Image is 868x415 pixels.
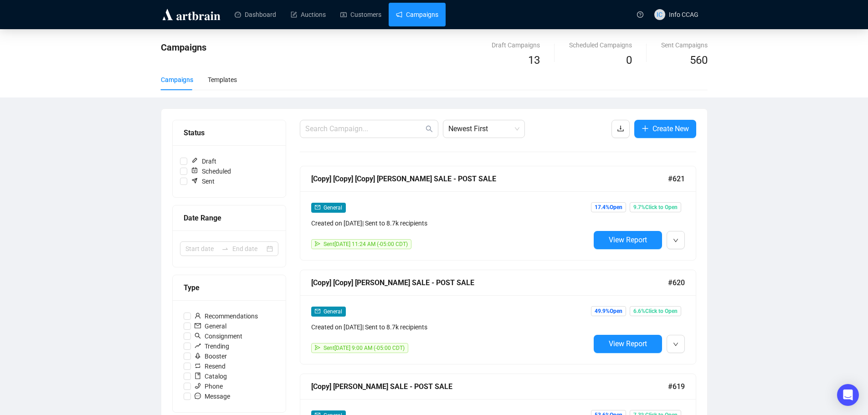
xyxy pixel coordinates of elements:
span: Draft [187,156,220,166]
div: Sent Campaigns [661,40,708,50]
a: Auctions [291,3,326,26]
span: Trending [191,341,233,351]
span: search [426,125,433,133]
span: phone [195,383,201,389]
span: Consignment [191,331,246,341]
span: send [315,345,320,350]
span: Resend [191,361,229,371]
span: plus [642,125,649,132]
span: mail [315,205,320,210]
input: End date [232,244,265,254]
a: [Copy] [Copy] [PERSON_NAME] SALE - POST SALE#620mailGeneralCreated on [DATE]| Sent to 8.7k recipi... [300,270,696,364]
a: Customers [340,3,381,26]
span: General [324,205,342,211]
span: 560 [690,54,708,67]
span: 17.4% Open [591,202,626,212]
span: message [195,393,201,399]
button: View Report [594,231,662,249]
span: Info CCAG [669,11,699,18]
span: Sent [DATE] 9:00 AM (-05:00 CDT) [324,345,405,351]
div: Created on [DATE] | Sent to 8.7k recipients [311,218,590,228]
span: Catalog [191,371,231,381]
span: rocket [195,353,201,359]
div: [Copy] [PERSON_NAME] SALE - POST SALE [311,381,668,392]
div: [Copy] [Copy] [PERSON_NAME] SALE - POST SALE [311,277,668,288]
span: to [221,245,229,252]
input: Start date [185,244,218,254]
span: 0 [626,54,632,67]
div: Scheduled Campaigns [569,40,632,50]
span: General [191,321,230,331]
span: Scheduled [187,166,235,176]
div: Type [184,282,275,293]
input: Search Campaign... [305,123,424,134]
button: View Report [594,335,662,353]
span: download [617,125,624,132]
a: Campaigns [396,3,438,26]
span: Sent [DATE] 11:24 AM (-05:00 CDT) [324,241,408,247]
span: send [315,241,320,246]
span: down [673,238,678,243]
span: #619 [668,381,685,392]
span: retweet [195,363,201,369]
span: mail [195,323,201,329]
span: search [195,333,201,339]
span: 9.7% Click to Open [630,202,681,212]
a: [Copy] [Copy] [Copy] [PERSON_NAME] SALE - POST SALE#621mailGeneralCreated on [DATE]| Sent to 8.7k... [300,166,696,261]
div: Draft Campaigns [492,40,540,50]
span: General [324,308,342,315]
div: Open Intercom Messenger [837,384,859,406]
span: Recommendations [191,311,262,321]
span: Booster [191,351,231,361]
span: Message [191,391,234,401]
span: question-circle [637,11,643,18]
div: Templates [208,75,237,85]
span: Create New [652,123,689,134]
div: [Copy] [Copy] [Copy] [PERSON_NAME] SALE - POST SALE [311,173,668,184]
span: 49.9% Open [591,306,626,316]
button: Create New [634,120,696,138]
span: #620 [668,277,685,288]
span: rise [195,343,201,349]
span: Campaigns [161,42,206,53]
div: Status [184,127,275,138]
span: swap-right [221,245,229,252]
span: Newest First [448,120,519,138]
div: Campaigns [161,75,193,85]
span: View Report [609,236,647,244]
span: down [673,342,678,347]
span: Sent [187,176,218,186]
span: 6.6% Click to Open [630,306,681,316]
span: Phone [191,381,226,391]
span: #621 [668,173,685,184]
img: logo [161,7,222,22]
div: Created on [DATE] | Sent to 8.7k recipients [311,322,590,332]
span: IC [657,10,663,20]
span: book [195,373,201,379]
span: mail [315,308,320,314]
div: Date Range [184,212,275,224]
span: user [195,313,201,319]
a: Dashboard [235,3,276,26]
span: 13 [528,54,540,67]
span: View Report [609,339,647,348]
